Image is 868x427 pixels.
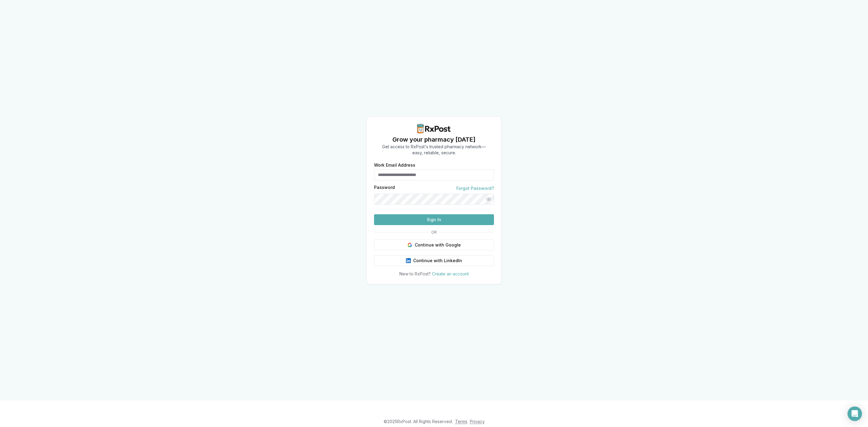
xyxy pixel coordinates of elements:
[415,124,453,133] img: RxPost Logo
[470,419,485,424] a: Privacy
[399,271,431,276] span: New to RxPost?
[374,240,494,250] button: Continue with Google
[406,258,411,263] img: LinkedIn
[374,255,494,266] button: Continue with LinkedIn
[374,163,494,167] label: Work Email Address
[483,194,494,205] button: Show password
[382,144,486,156] p: Get access to RxPost's trusted pharmacy network— easy, reliable, secure.
[432,271,469,276] a: Create an account
[848,407,862,421] div: Open Intercom Messenger
[429,230,439,235] span: OR
[407,243,412,247] img: Google
[382,135,486,144] h1: Grow your pharmacy [DATE]
[456,185,494,191] a: Forgot Password?
[455,419,467,424] a: Terms
[374,185,395,191] label: Password
[374,214,494,225] button: Sign In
